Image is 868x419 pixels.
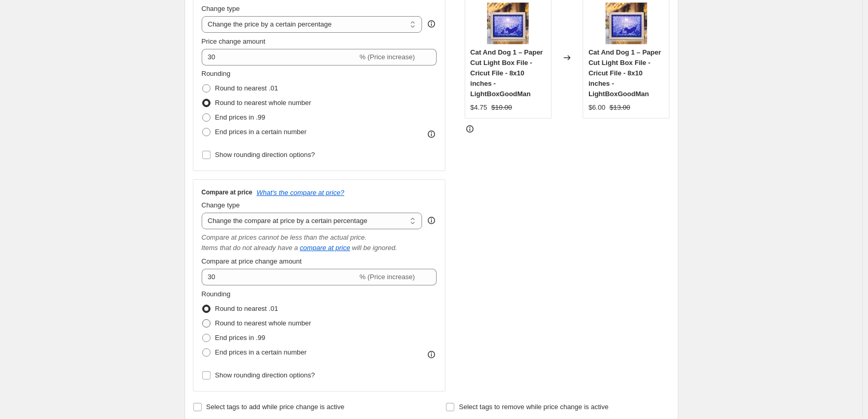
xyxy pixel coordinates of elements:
[300,244,350,252] button: compare at price
[215,99,311,107] span: Round to nearest whole number
[202,70,231,77] span: Rounding
[215,305,278,312] span: Round to nearest .01
[610,102,630,113] strike: $13.00
[202,290,231,298] span: Rounding
[487,3,529,44] img: cat-and-dog-1-paper-cut-light-box-file-cricut-file-8x10-inches-lightboxgoodman-lightboxgoodman-1_...
[360,53,415,61] span: % (Price increase)
[426,215,437,226] div: help
[215,128,307,136] span: End prices in a certain number
[202,188,253,197] h3: Compare at price
[606,3,647,44] img: cat-and-dog-1-paper-cut-light-box-file-cricut-file-8x10-inches-lightboxgoodman-lightboxgoodman-1_...
[202,244,298,252] i: Items that do not already have a
[215,371,315,379] span: Show rounding direction options?
[459,403,609,411] span: Select tags to remove while price change is active
[215,113,266,121] span: End prices in .99
[202,37,266,45] span: Price change amount
[202,257,302,265] span: Compare at price change amount
[215,319,311,327] span: Round to nearest whole number
[202,233,367,241] i: Compare at prices cannot be less than the actual price.
[202,5,240,12] span: Change type
[588,48,661,98] span: Cat And Dog 1 – Paper Cut Light Box File - Cricut File - 8x10 inches - LightBoxGoodMan
[215,334,266,342] span: End prices in .99
[257,189,345,197] button: What's the compare at price?
[202,269,358,285] input: -15
[491,102,512,113] strike: $10.00
[352,244,397,252] i: will be ignored.
[360,273,415,281] span: % (Price increase)
[215,84,278,92] span: Round to nearest .01
[202,201,240,209] span: Change type
[206,403,345,411] span: Select tags to add while price change is active
[215,348,307,356] span: End prices in a certain number
[470,48,543,98] span: Cat And Dog 1 – Paper Cut Light Box File - Cricut File - 8x10 inches - LightBoxGoodMan
[588,102,606,113] div: $6.00
[202,49,358,66] input: -15
[215,151,315,159] span: Show rounding direction options?
[426,19,437,29] div: help
[470,102,488,113] div: $4.75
